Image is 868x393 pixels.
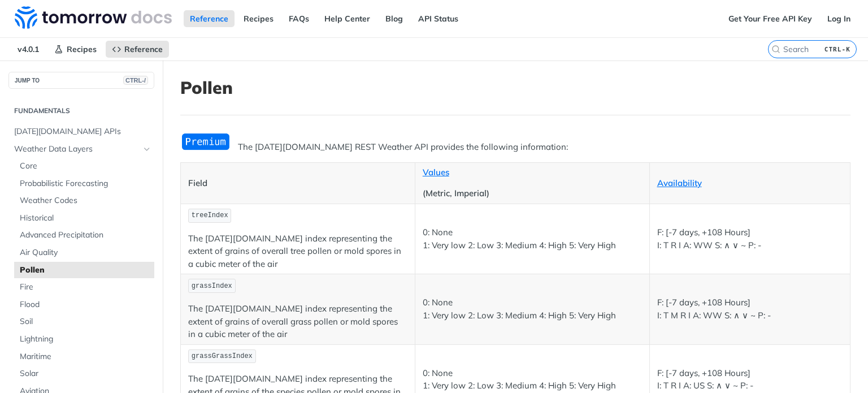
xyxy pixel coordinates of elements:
span: Flood [20,299,151,310]
a: Weather Data LayersHide subpages for Weather Data Layers [8,141,154,158]
span: v4.0.1 [11,41,45,58]
a: Recipes [48,41,103,58]
span: Soil [20,316,151,327]
p: F: [-7 days, +108 Hours] I: T R I A: US S: ∧ ∨ ~ P: - [657,367,843,392]
span: grassIndex [192,282,232,290]
img: Tomorrow.io Weather API Docs [15,6,172,29]
p: F: [-7 days, +108 Hours] I: T M R I A: WW S: ∧ ∨ ~ P: - [657,296,843,322]
a: Reference [106,41,169,58]
span: Pollen [20,265,151,276]
a: Fire [14,279,154,296]
span: Historical [20,213,151,224]
p: F: [-7 days, +108 Hours] I: T R I A: WW S: ∧ ∨ ~ P: - [657,226,843,252]
p: (Metric, Imperial) [423,187,642,200]
a: Air Quality [14,244,154,261]
a: Flood [14,296,154,313]
p: 0: None 1: Very low 2: Low 3: Medium 4: High 5: Very High [423,296,642,322]
button: JUMP TOCTRL-/ [8,72,154,89]
a: Soil [14,313,154,330]
a: Reference [184,10,235,27]
span: grassGrassIndex [192,352,253,360]
span: treeIndex [192,211,228,219]
span: Recipes [67,44,97,54]
kbd: CTRL-K [822,44,853,55]
span: [DATE][DOMAIN_NAME] APIs [14,126,151,137]
a: Solar [14,365,154,382]
p: 0: None 1: Very low 2: Low 3: Medium 4: High 5: Very High [423,226,642,252]
a: Blog [379,10,409,27]
p: 0: None 1: Very low 2: Low 3: Medium 4: High 5: Very High [423,367,642,392]
a: Recipes [237,10,280,27]
a: Probabilistic Forecasting [14,175,154,192]
a: Log In [821,10,857,27]
a: API Status [412,10,465,27]
span: Probabilistic Forecasting [20,178,151,189]
span: Weather Data Layers [14,144,140,155]
a: Weather Codes [14,192,154,209]
a: Values [423,167,449,178]
a: FAQs [283,10,315,27]
a: Help Center [318,10,376,27]
a: Lightning [14,331,154,348]
span: Weather Codes [20,195,151,206]
span: Lightning [20,334,151,345]
a: Maritime [14,348,154,365]
a: Pollen [14,262,154,279]
h2: Fundamentals [8,106,154,116]
p: Field [188,177,407,190]
p: The [DATE][DOMAIN_NAME] index representing the extent of grains of overall grass pollen or mold s... [188,303,407,341]
span: Air Quality [20,247,151,258]
span: CTRL-/ [123,76,148,85]
a: [DATE][DOMAIN_NAME] APIs [8,123,154,140]
p: The [DATE][DOMAIN_NAME] index representing the extent of grains of overall tree pollen or mold sp... [188,232,407,271]
a: Availability [657,178,702,188]
h1: Pollen [180,77,850,98]
a: Historical [14,210,154,227]
button: Hide subpages for Weather Data Layers [142,145,151,154]
span: Advanced Precipitation [20,230,151,241]
p: The [DATE][DOMAIN_NAME] REST Weather API provides the following information: [180,141,850,154]
span: Maritime [20,351,151,362]
span: Solar [20,368,151,379]
span: Fire [20,282,151,293]
a: Core [14,158,154,175]
a: Get Your Free API Key [722,10,818,27]
span: Core [20,161,151,172]
span: Reference [124,44,163,54]
svg: Search [771,45,780,54]
a: Advanced Precipitation [14,227,154,244]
